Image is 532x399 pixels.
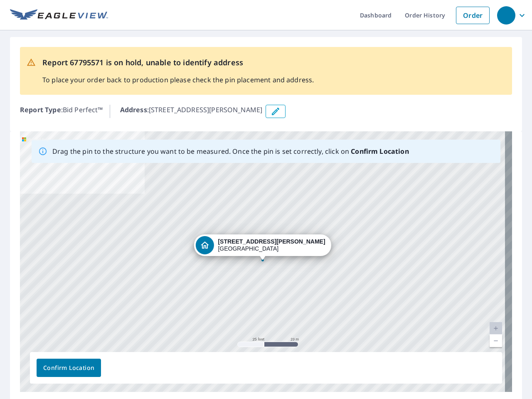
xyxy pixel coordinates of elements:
p: : Bid Perfect™ [20,105,103,118]
strong: [STREET_ADDRESS][PERSON_NAME] [218,238,325,245]
p: : [STREET_ADDRESS][PERSON_NAME] [120,105,263,118]
span: Confirm Location [43,363,94,373]
p: To place your order back to production please check the pin placement and address. [42,75,314,85]
a: Order [456,7,490,24]
img: EV Logo [10,9,108,22]
a: Current Level 20, Zoom In Disabled [490,322,502,335]
b: Address [120,105,147,114]
div: Dropped pin, building 1, Residential property, 318 Frank Martin Rd Blairsville, GA 30512 [194,234,331,260]
a: Current Level 20, Zoom Out [490,335,502,347]
div: [GEOGRAPHIC_DATA] [218,238,325,252]
b: Report Type [20,105,61,114]
p: Drag the pin to the structure you want to be measured. Once the pin is set correctly, click on [52,146,409,156]
p: Report 67795571 is on hold, unable to identify address [42,57,314,68]
button: Confirm Location [37,359,101,377]
b: Confirm Location [351,147,409,156]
